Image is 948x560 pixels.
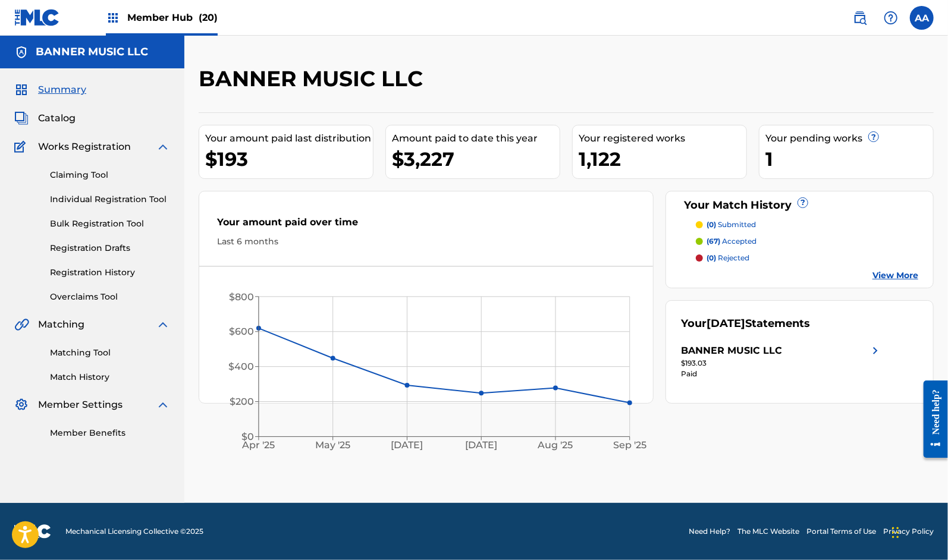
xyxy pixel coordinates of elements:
span: Catalog [38,111,76,125]
span: Member Settings [38,398,123,412]
div: Your registered works [579,131,746,146]
a: Registration Drafts [50,242,170,254]
iframe: Chat Widget [889,503,948,560]
img: logo [14,524,51,539]
div: Amount paid to date this year [392,131,560,146]
tspan: May '25 [315,439,350,451]
a: Portal Terms of Use [806,526,876,537]
span: Mechanical Licensing Collective © 2025 [65,526,203,537]
img: Top Rightsholders [106,11,120,25]
div: BANNER MUSIC LLC [681,344,782,358]
img: expand [156,317,170,332]
img: search [853,11,867,25]
div: Help [879,6,903,30]
img: help [884,11,898,25]
img: Accounts [14,45,29,59]
a: View More [872,269,918,282]
div: Your amount paid over time [217,215,635,235]
a: BANNER MUSIC LLCright chevron icon$193.03Paid [681,344,883,379]
h2: BANNER MUSIC LLC [199,65,429,92]
span: Matching [38,317,84,332]
a: SummarySummary [14,83,86,97]
div: Drag [892,515,899,550]
div: 1 [765,146,933,172]
img: MLC Logo [14,9,60,26]
img: Member Settings [14,398,29,412]
tspan: $400 [228,361,254,372]
a: Match History [50,371,170,383]
tspan: Aug '25 [538,439,573,451]
span: Member Hub [127,11,218,24]
tspan: Sep '25 [613,439,646,451]
div: $3,227 [392,146,560,172]
tspan: [DATE] [391,439,423,451]
div: $193.03 [681,358,883,369]
tspan: $800 [229,291,254,303]
p: submitted [707,219,756,230]
img: Summary [14,83,29,97]
div: Last 6 months [217,235,635,248]
a: Matching Tool [50,347,170,359]
img: Works Registration [14,140,30,154]
span: ? [869,132,878,141]
a: Public Search [848,6,872,30]
a: Individual Registration Tool [50,193,170,206]
a: (0) submitted [696,219,918,230]
a: (0) rejected [696,253,918,263]
iframe: Resource Center [915,371,948,467]
a: (67) accepted [696,236,918,247]
span: (0) [707,220,716,229]
h5: BANNER MUSIC LLC [36,45,148,59]
span: (67) [707,237,720,246]
a: Overclaims Tool [50,291,170,303]
img: expand [156,398,170,412]
img: right chevron icon [868,344,883,358]
a: Registration History [50,266,170,279]
a: The MLC Website [737,526,799,537]
a: Member Benefits [50,427,170,439]
a: Privacy Policy [883,526,934,537]
span: ? [798,198,808,207]
tspan: $600 [229,326,254,338]
tspan: $200 [230,396,254,407]
div: Your Statements [681,316,810,332]
img: Matching [14,317,29,332]
a: Bulk Registration Tool [50,218,170,230]
span: (20) [199,12,218,23]
span: (0) [707,253,716,262]
a: Claiming Tool [50,169,170,181]
img: Catalog [14,111,29,125]
div: Your Match History [681,197,918,213]
div: 1,122 [579,146,746,172]
span: Works Registration [38,140,131,154]
div: Your pending works [765,131,933,146]
p: accepted [707,236,756,247]
div: Paid [681,369,883,379]
tspan: $0 [241,431,254,442]
span: [DATE] [707,317,745,330]
div: Your amount paid last distribution [205,131,373,146]
p: rejected [707,253,749,263]
a: CatalogCatalog [14,111,76,125]
div: $193 [205,146,373,172]
a: Need Help? [689,526,730,537]
tspan: Apr '25 [242,439,275,451]
tspan: [DATE] [465,439,497,451]
div: User Menu [910,6,934,30]
span: Summary [38,83,86,97]
img: expand [156,140,170,154]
